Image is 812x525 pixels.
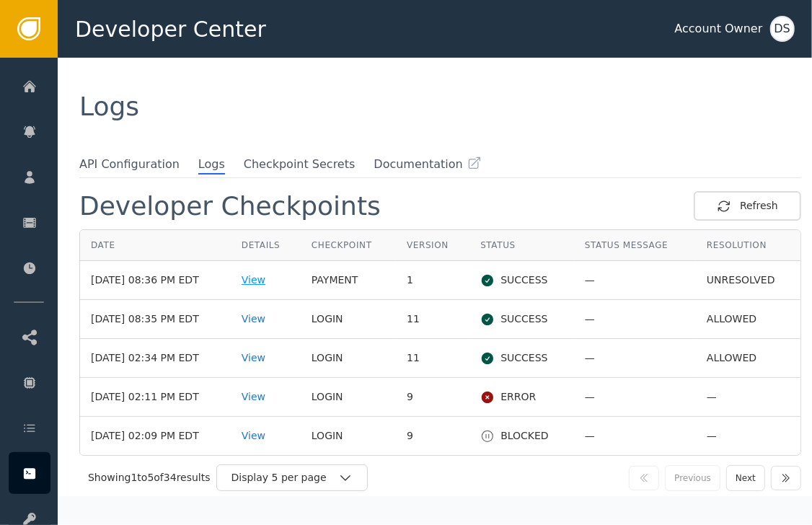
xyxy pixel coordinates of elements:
span: Logs [198,156,225,175]
button: DS [770,16,795,42]
span: Documentation [374,156,462,173]
span: Checkpoint Secrets [244,156,356,173]
div: SUCCESS [480,312,563,327]
div: SUCCESS [480,273,563,288]
td: LOGIN [301,417,396,455]
td: UNRESOLVED [696,261,800,300]
div: Refresh [717,198,778,213]
td: LOGIN [301,300,396,339]
td: — [574,378,696,417]
div: BLOCKED [480,428,563,444]
a: Documentation [374,156,481,173]
td: ALLOWED [696,339,800,378]
td: [DATE] 08:35 PM EDT [80,300,231,339]
button: Refresh [694,191,801,221]
div: Version [407,239,459,252]
td: — [574,261,696,300]
td: 9 [396,378,469,417]
td: — [696,378,800,417]
td: — [574,339,696,378]
td: — [696,417,800,455]
div: Account Owner [675,20,763,37]
td: [DATE] 02:09 PM EDT [80,417,231,455]
div: Checkpoint [312,239,385,252]
td: 9 [396,417,469,455]
td: [DATE] 02:11 PM EDT [80,378,231,417]
td: [DATE] 08:36 PM EDT [80,261,231,300]
div: Developer Checkpoints [79,193,381,219]
td: PAYMENT [301,261,396,300]
div: View [242,350,290,366]
div: Date [91,239,220,252]
div: Details [242,239,290,252]
td: [DATE] 02:34 PM EDT [80,339,231,378]
div: Status [480,239,563,252]
span: API Configuration [79,156,180,173]
div: SUCCESS [480,350,563,366]
td: 11 [396,339,469,378]
td: — [574,300,696,339]
td: LOGIN [301,339,396,378]
td: — [574,417,696,455]
td: 1 [396,261,469,300]
div: View [242,428,290,444]
div: View [242,273,290,288]
div: View [242,312,290,327]
div: Showing 1 to 5 of 34 results [88,470,211,485]
button: Display 5 per page [216,464,368,491]
div: Status Message [585,239,685,252]
span: Logs [79,92,139,121]
td: 11 [396,300,469,339]
td: ALLOWED [696,300,800,339]
div: Display 5 per page [231,470,338,485]
button: Next [726,465,765,491]
span: Developer Center [75,13,266,45]
div: Resolution [707,239,790,252]
div: View [242,389,290,405]
td: LOGIN [301,378,396,417]
div: ERROR [480,389,563,405]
